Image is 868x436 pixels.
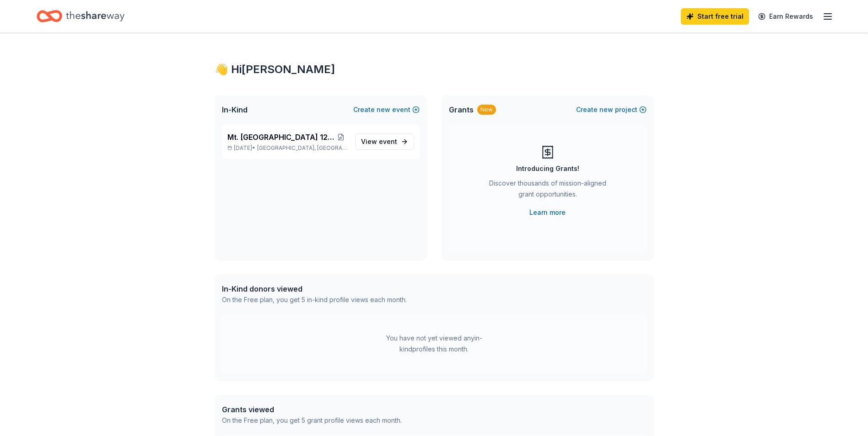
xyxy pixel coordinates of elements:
[599,104,613,115] span: new
[377,333,491,355] div: You have not yet viewed any in-kind profiles this month.
[753,8,819,25] a: Earn Rewards
[377,104,390,115] span: new
[379,138,397,145] span: event
[477,105,496,115] div: New
[215,62,654,77] div: 👋 Hi [PERSON_NAME]
[222,283,407,294] div: In-Kind donors viewed
[681,8,749,25] a: Start free trial
[361,136,397,147] span: View
[222,104,248,115] span: In-Kind
[227,144,348,152] p: [DATE] •
[222,294,407,305] div: On the Free plan, you get 5 in-kind profile views each month.
[449,104,474,115] span: Grants
[227,132,334,143] span: Mt. [GEOGRAPHIC_DATA] 122 Golf Outing
[222,415,402,426] div: On the Free plan, you get 5 grant profile views each month.
[257,144,347,152] span: [GEOGRAPHIC_DATA], [GEOGRAPHIC_DATA]
[516,163,579,174] div: Introducing Grants!
[353,104,420,115] button: Createnewevent
[37,5,124,27] a: Home
[485,178,610,203] div: Discover thousands of mission-aligned grant opportunities.
[222,404,402,415] div: Grants viewed
[576,104,647,115] button: Createnewproject
[529,207,566,218] a: Learn more
[355,133,414,150] a: View event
